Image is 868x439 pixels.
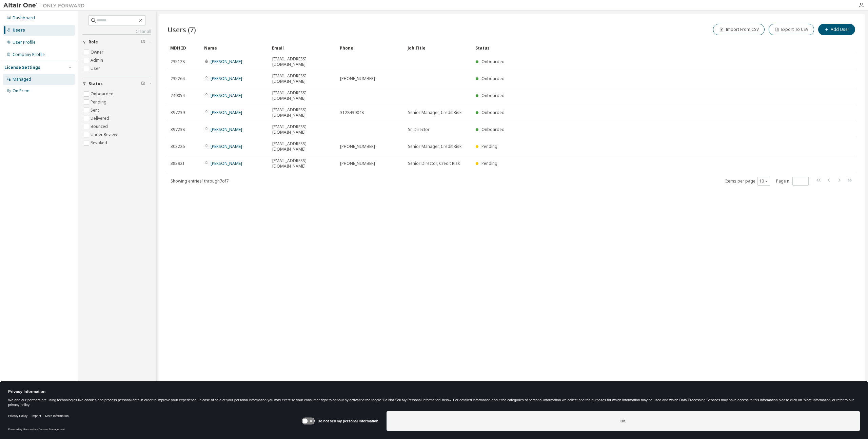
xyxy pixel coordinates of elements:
[141,39,145,45] span: Clear filter
[481,144,497,149] span: Pending
[171,59,185,64] span: 235128
[171,178,229,184] span: Showing entries 1 through 7 of 7
[88,39,98,45] span: Role
[481,59,505,64] span: Onboarded
[91,131,118,139] label: Under Review
[272,158,334,169] span: [EMAIL_ADDRESS][DOMAIN_NAME]
[171,127,185,132] span: 397238
[91,98,108,106] label: Pending
[340,110,364,115] span: 3128439048
[713,24,765,35] button: Import From CSV
[481,93,505,98] span: Onboarded
[408,127,430,132] span: Sr. Director
[82,76,151,91] button: Status
[340,76,375,81] span: [PHONE_NUMBER]
[91,90,115,98] label: Onboarded
[211,110,242,115] a: [PERSON_NAME]
[408,161,460,166] span: Senior Director, Credit Risk
[481,127,505,132] span: Onboarded
[171,144,185,149] span: 303226
[211,127,242,132] a: [PERSON_NAME]
[82,29,151,34] a: Clear all
[818,24,855,35] button: Add User
[13,77,31,82] div: Managed
[272,124,334,135] span: [EMAIL_ADDRESS][DOMAIN_NAME]
[408,42,470,53] div: Job Title
[91,56,104,64] label: Admin
[13,15,35,21] div: Dashboard
[272,141,334,152] span: [EMAIL_ADDRESS][DOMAIN_NAME]
[759,178,768,184] button: 10
[481,160,497,166] span: Pending
[13,27,25,33] div: Users
[272,56,334,67] span: [EMAIL_ADDRESS][DOMAIN_NAME]
[141,81,145,87] span: Clear filter
[340,42,402,53] div: Phone
[481,110,505,115] span: Onboarded
[272,107,334,118] span: [EMAIL_ADDRESS][DOMAIN_NAME]
[408,110,461,115] span: Senior Manager, Credit Risk
[340,161,375,166] span: [PHONE_NUMBER]
[340,144,375,149] span: [PHONE_NUMBER]
[475,42,821,53] div: Status
[13,40,36,45] div: User Profile
[408,144,461,149] span: Senior Manager, Credit Risk
[91,64,101,73] label: User
[211,144,242,149] a: [PERSON_NAME]
[272,73,334,84] span: [EMAIL_ADDRESS][DOMAIN_NAME]
[13,88,29,94] div: On Prem
[211,59,242,64] a: [PERSON_NAME]
[13,52,45,57] div: Company Profile
[776,177,809,186] span: Page n.
[171,161,185,166] span: 383921
[91,106,100,114] label: Sent
[769,24,814,35] button: Export To CSV
[82,35,151,50] button: Role
[167,25,196,34] span: Users (7)
[3,2,88,9] img: Altair One
[91,114,111,122] label: Delivered
[481,76,505,81] span: Onboarded
[171,76,185,81] span: 235264
[91,122,109,131] label: Bounced
[171,93,185,98] span: 249054
[272,90,334,101] span: [EMAIL_ADDRESS][DOMAIN_NAME]
[91,48,105,56] label: Owner
[4,65,40,70] div: License Settings
[272,42,334,53] div: Email
[171,110,185,115] span: 397239
[204,42,267,53] div: Name
[211,93,242,98] a: [PERSON_NAME]
[211,76,242,81] a: [PERSON_NAME]
[170,42,199,53] div: MDH ID
[91,139,108,147] label: Revoked
[88,81,103,87] span: Status
[725,177,770,186] span: Items per page
[211,160,242,166] a: [PERSON_NAME]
